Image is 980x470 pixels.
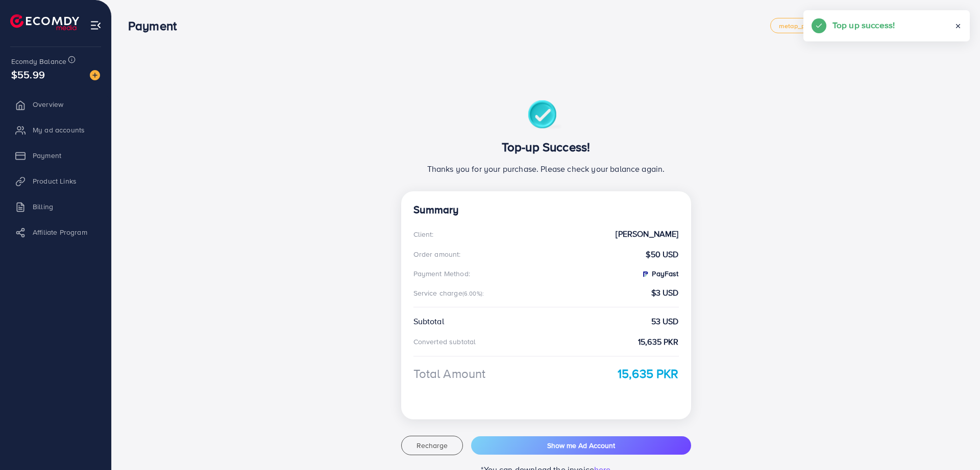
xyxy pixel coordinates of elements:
[638,336,679,348] strong: 15,635 PKR
[90,70,100,80] img: image
[641,270,649,278] img: PayFast
[413,268,470,279] div: Payment Method:
[471,436,691,455] button: Show me Ad Account
[413,204,679,216] h4: Summary
[462,289,484,298] small: (6.00%):
[413,229,434,239] div: Client:
[11,67,45,82] span: $55.99
[413,365,486,383] div: Total Amount
[651,316,679,327] strong: 53 USD
[413,288,487,298] div: Service charge
[413,249,461,259] div: Order amount:
[646,249,678,260] strong: $50 USD
[401,436,463,455] button: Recharge
[413,140,679,154] h3: Top-up Success!
[641,268,678,279] strong: PayFast
[11,56,66,66] span: Ecomdy Balance
[832,18,895,32] h5: Top up success!
[528,100,564,131] img: success
[413,316,444,327] div: Subtotal
[416,440,448,451] span: Recharge
[90,19,102,31] img: menu
[413,337,476,347] div: Converted subtotal
[547,440,615,451] span: Show me Ad Account
[616,228,678,240] strong: [PERSON_NAME]
[413,163,679,175] p: Thanks you for your purchase. Please check your balance again.
[651,287,679,299] strong: $3 USD
[128,18,185,33] h3: Payment
[618,365,679,383] strong: 15,635 PKR
[779,23,841,29] span: metap_pakistan_001
[10,14,79,30] img: logo
[770,18,850,33] a: metap_pakistan_001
